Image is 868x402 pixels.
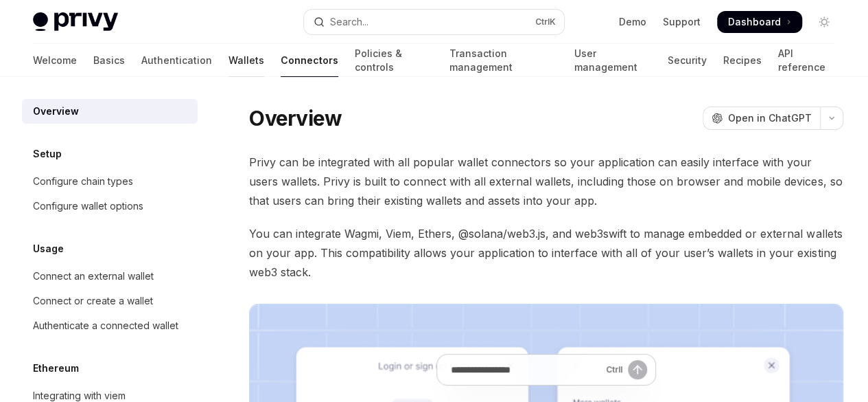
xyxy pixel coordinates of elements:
a: Basics [93,44,125,77]
button: Open in ChatGPT [703,107,820,130]
span: Dashboard [728,15,781,29]
span: Privy can be integrated with all popular wallet connectors so your application can easily interfa... [249,153,843,210]
a: Connect or create a wallet [22,289,198,313]
a: Welcome [33,44,77,77]
div: Authenticate a connected wallet [33,317,178,334]
a: Security [668,44,707,77]
h5: Ethereum [33,360,79,377]
a: Wallets [228,44,264,77]
h1: Overview [249,106,342,131]
a: Overview [22,99,198,124]
div: Overview [33,103,79,120]
div: Connect or create a wallet [33,293,153,309]
button: Toggle dark mode [813,11,835,33]
div: Configure chain types [33,173,133,190]
a: Configure wallet options [22,194,198,219]
a: Recipes [723,44,762,77]
h5: Setup [33,146,62,162]
button: Send message [628,360,647,379]
a: Configure chain types [22,169,198,194]
a: Authenticate a connected wallet [22,313,198,338]
a: Authentication [141,44,212,77]
a: Connect an external wallet [22,264,198,289]
div: Connect an external wallet [33,268,154,284]
div: Configure wallet options [33,198,143,214]
div: Search... [330,14,368,30]
a: Connectors [281,44,338,77]
h5: Usage [33,241,64,257]
a: Policies & controls [355,44,433,77]
span: Open in ChatGPT [728,111,812,125]
span: You can integrate Wagmi, Viem, Ethers, @solana/web3.js, and web3swift to manage embedded or exter... [249,224,843,282]
a: Demo [619,15,646,29]
a: API reference [778,44,835,77]
span: Ctrl K [535,16,556,27]
a: Transaction management [449,44,558,77]
img: light logo [33,12,118,32]
button: Open search [304,10,564,34]
a: Dashboard [717,11,802,33]
input: Ask a question... [451,355,600,385]
a: Support [663,15,701,29]
a: User management [574,44,651,77]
